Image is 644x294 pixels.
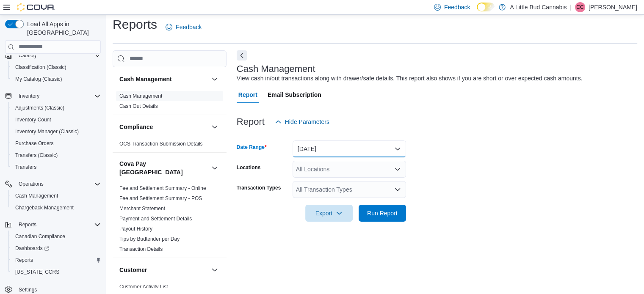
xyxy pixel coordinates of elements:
button: Hide Parameters [271,113,333,130]
a: Transfers (Classic) [12,150,61,160]
button: Operations [2,178,104,190]
button: Transfers [8,161,104,173]
span: Cash Management [119,93,162,99]
div: Carolyn Cook [575,2,585,12]
span: Transfers [15,164,36,170]
button: Cash Management [8,190,104,202]
span: Report [238,86,257,103]
a: Inventory Manager (Classic) [12,126,82,137]
label: Locations [237,164,261,171]
button: Classification (Classic) [8,61,104,73]
a: Cash Management [12,191,61,201]
a: Fee and Settlement Summary - POS [119,195,202,201]
span: Settings [19,286,37,293]
button: [DATE] [293,140,406,157]
span: Hide Parameters [285,118,329,126]
a: Reports [12,255,36,265]
span: CC [576,2,583,12]
span: Reports [15,220,101,230]
a: Customer Activity List [119,284,168,290]
h3: Customer [119,266,147,274]
a: My Catalog (Classic) [12,74,66,84]
button: Cova Pay [GEOGRAPHIC_DATA] [210,163,220,173]
a: Chargeback Management [12,203,77,213]
span: Purchase Orders [12,138,101,148]
span: Canadian Compliance [15,233,65,240]
button: Cova Pay [GEOGRAPHIC_DATA] [119,159,208,176]
button: Adjustments (Classic) [8,102,104,114]
a: Dashboards [12,243,53,253]
button: Canadian Compliance [8,231,104,242]
span: Dashboards [12,243,101,253]
span: Run Report [367,209,398,217]
h1: Reports [113,16,157,33]
span: Transfers [12,162,101,172]
button: Compliance [210,122,220,132]
a: Payout History [119,226,152,232]
span: Transfers (Classic) [15,152,58,159]
a: Adjustments (Classic) [12,103,68,113]
span: Classification (Classic) [15,64,66,71]
span: Cash Out Details [119,103,158,110]
a: [US_STATE] CCRS [12,267,63,277]
button: My Catalog (Classic) [8,73,104,85]
span: Payment and Settlement Details [119,215,192,222]
span: Dark Mode [477,11,477,12]
h3: Compliance [119,123,153,131]
a: Purchase Orders [12,138,57,148]
span: Export [310,205,348,222]
a: Feedback [162,19,205,36]
button: Open list of options [394,166,401,173]
span: Fee and Settlement Summary - POS [119,195,202,202]
a: Dashboards [8,242,104,254]
div: View cash in/out transactions along with drawer/safe details. This report also shows if you are s... [237,74,583,83]
button: Catalog [15,50,39,60]
span: Customer Activity List [119,283,168,290]
span: Email Subscription [268,86,321,103]
button: Next [237,50,247,60]
span: My Catalog (Classic) [15,76,62,82]
button: Purchase Orders [8,137,104,149]
button: Catalog [2,49,104,61]
button: Cash Management [210,74,220,84]
button: Inventory [15,91,43,101]
span: Classification (Classic) [12,62,101,72]
a: OCS Transaction Submission Details [119,141,203,147]
button: Transfers (Classic) [8,149,104,161]
div: Compliance [113,139,227,152]
span: Operations [19,181,44,187]
button: Reports [15,220,40,230]
span: Payout History [119,225,152,232]
input: Dark Mode [477,3,495,11]
a: Transaction Details [119,246,163,252]
a: Cash Out Details [119,103,158,109]
span: Operations [15,179,101,189]
span: Washington CCRS [12,267,101,277]
button: Export [305,205,353,222]
span: Inventory Count [12,115,101,125]
div: Cash Management [113,91,227,115]
span: Inventory Manager (Classic) [15,128,79,135]
h3: Report [237,117,265,127]
span: Chargeback Management [12,203,101,213]
span: Canadian Compliance [12,231,101,242]
span: Inventory Manager (Classic) [12,126,101,137]
label: Transaction Types [237,184,281,191]
button: Inventory Manager (Classic) [8,126,104,137]
span: Adjustments (Classic) [12,103,101,113]
h3: Cash Management [237,64,315,74]
label: Date Range [237,144,267,151]
span: Inventory [15,91,101,101]
button: Reports [8,254,104,266]
button: Operations [15,179,47,189]
button: Reports [2,219,104,231]
span: Inventory Count [15,116,51,123]
a: Cash Management [119,93,162,99]
p: A Little Bud Cannabis [510,2,567,12]
span: Reports [15,257,33,264]
span: Reports [12,255,101,265]
span: Cash Management [15,192,58,199]
button: Open list of options [394,186,401,193]
span: Tips by Budtender per Day [119,236,180,242]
